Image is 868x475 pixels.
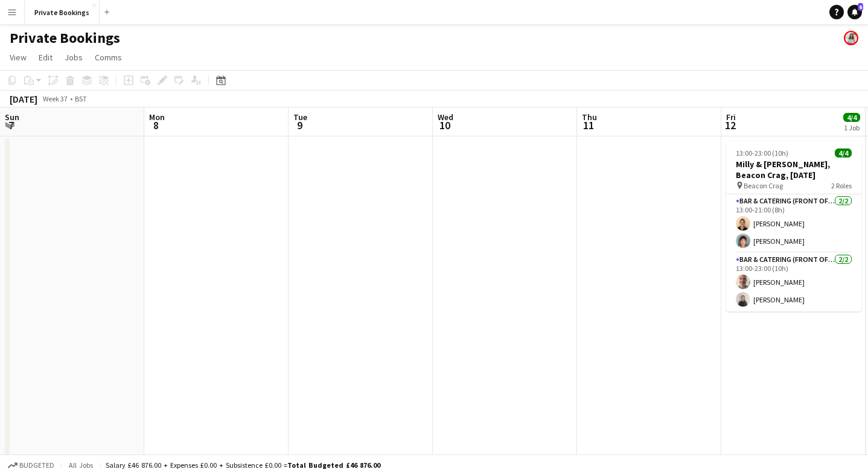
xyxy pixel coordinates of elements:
[10,93,37,105] div: [DATE]
[726,141,861,311] app-job-card: 13:00-23:00 (10h)4/4Milly & [PERSON_NAME], Beacon Crag, [DATE] Beacon Crag2 RolesBar & Catering (...
[844,31,858,45] app-user-avatar: Jordan Pike
[436,118,453,132] span: 10
[831,181,852,190] span: 2 Roles
[19,461,54,470] span: Budgeted
[106,461,380,470] div: Salary £46 876.00 + Expenses £0.00 + Subsistence £0.00 =
[736,148,788,158] span: 13:00-23:00 (10h)
[580,118,597,132] span: 11
[147,118,165,132] span: 8
[65,52,83,63] span: Jobs
[3,118,19,132] span: 7
[6,459,56,472] button: Budgeted
[844,123,860,132] div: 1 Job
[847,5,862,19] a: 6
[40,94,70,103] span: Week 37
[438,112,453,123] span: Wed
[726,112,736,123] span: Fri
[90,49,127,65] a: Comms
[39,52,53,63] span: Edit
[724,118,736,132] span: 12
[293,112,307,123] span: Tue
[582,112,597,123] span: Thu
[292,118,307,132] span: 9
[5,49,31,65] a: View
[726,159,861,180] h3: Milly & [PERSON_NAME], Beacon Crag, [DATE]
[95,52,122,63] span: Comms
[843,113,860,122] span: 4/4
[149,112,165,123] span: Mon
[858,3,863,11] span: 6
[60,49,88,65] a: Jobs
[66,461,95,470] span: All jobs
[75,94,87,103] div: BST
[287,461,380,470] span: Total Budgeted £46 876.00
[744,181,783,190] span: Beacon Crag
[10,52,27,63] span: View
[10,29,120,47] h1: Private Bookings
[835,148,852,158] span: 4/4
[25,1,100,24] button: Private Bookings
[34,49,57,65] a: Edit
[726,253,861,311] app-card-role: Bar & Catering (Front of House)2/213:00-23:00 (10h)[PERSON_NAME][PERSON_NAME]
[5,112,19,123] span: Sun
[726,194,861,253] app-card-role: Bar & Catering (Front of House)2/213:00-21:00 (8h)[PERSON_NAME][PERSON_NAME]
